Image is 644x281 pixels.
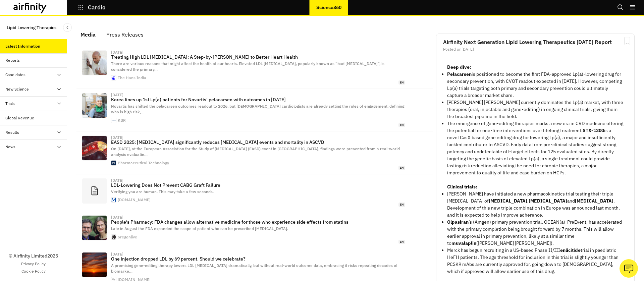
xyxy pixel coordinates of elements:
span: en [398,240,405,244]
strong: [MEDICAL_DATA] [529,198,567,204]
div: Reports [5,57,20,63]
div: [DATE] [111,135,123,139]
div: New Science [5,86,29,92]
span: en [398,123,405,127]
strong: [MEDICAL_DATA] [575,198,613,204]
p: Science360 [316,5,341,10]
strong: Clinical trials: [447,184,477,190]
p: Treating High LDL [MEDICAL_DATA]: A Step-by-[PERSON_NAME] to Better Heart Health [111,54,405,60]
a: Cookie Policy [21,268,46,274]
div: KBR [118,118,126,122]
span: Late in August the FDA expanded the scope of patient who can be prescribed [MEDICAL_DATA]. [111,226,288,231]
button: Cardio [78,2,106,13]
strong: Deep dive: [447,64,471,70]
strong: enlicitide [560,247,581,253]
span: Verifying you are human. This may take a few seconds. [111,189,214,194]
a: [DATE]EASD 2025: [MEDICAL_DATA] significantly reduces [MEDICAL_DATA] events and mortality in ASCV... [76,131,433,174]
strong: [MEDICAL_DATA] [489,198,527,204]
a: [DATE]People’s Pharmacy: FDA changes allow alternative medicine for those who experience side eff... [76,211,433,248]
p: EASD 2025: [MEDICAL_DATA] significantly reduces [MEDICAL_DATA] events and mortality in ASCVD [111,139,405,145]
p: © Airfinity Limited 2025 [9,252,58,260]
strong: muvalaplin [451,240,476,246]
div: [DOMAIN_NAME] [118,198,151,202]
span: en [398,80,405,85]
a: [DATE]Korea lines up 1st Lp(a) patients for Novartis’ pelacarsen with outcomes in [DATE]Novartis ... [76,89,433,131]
img: faviconV2 [111,118,116,123]
img: 29116_31039_034_v150.jpg [82,93,107,118]
div: [DATE] [111,215,123,219]
svg: Bookmark Report [623,37,632,45]
button: Close Sidebar [63,23,72,32]
span: There are various reasons that might affect the health of our hearts. Elevated LDL [MEDICAL_DATA]... [111,61,384,72]
img: favicon.ico [111,235,116,239]
p: Korea lines up 1st Lp(a) patients for Novartis’ pelacarsen with outcomes in [DATE] [111,97,405,102]
img: 1588762-heart.jpg [82,51,107,75]
div: News [5,144,15,150]
span: en [398,203,405,207]
p: Cardio [88,4,106,10]
div: Trials [5,101,15,107]
div: Global Revenue [5,115,34,121]
p: Lipid Lowering Therapies [7,21,56,34]
img: cropped-Pharmaceutical-Technology-Favicon-300x300.png [111,161,116,165]
div: [DATE] [111,50,123,54]
p: People’s Pharmacy: FDA changes allow alternative medicine for those who experience side effects f... [111,219,405,225]
div: Candidates [5,72,25,78]
h2: Airfinity Next Generation Lipid Lowering Therapeutics [DATE] Report [443,39,628,45]
a: Privacy Policy [21,261,46,267]
button: Ask our analysts [620,259,638,278]
div: Pharmaceutical Technology [118,161,169,165]
img: favicon.ico [111,75,116,80]
strong: Olpasiran [447,219,469,225]
li: Merck has begun recruiting in a US-based Phase II/III trial in paediatric HeFH patients. The age ... [447,247,624,275]
p: LDL-Lowering Does Not Prevent CABG Graft Failure [111,182,405,188]
li: is positioned to become the first FDA-approved Lp(a)-lowering drug for secondary prevention, with... [447,71,624,99]
span: Novartis has shifted the pelacarsen outcomes readout to 2026, but [DEMOGRAPHIC_DATA] cardiologist... [111,104,404,114]
a: [DATE]Treating High LDL [MEDICAL_DATA]: A Step-by-[PERSON_NAME] to Better Heart HealthThere are v... [76,46,433,89]
strong: STX-1200 [583,127,604,133]
img: faviconV2 [111,198,116,202]
div: [DATE] [111,93,123,97]
div: The Hans India [118,76,146,80]
a: [DATE]LDL-Lowering Does Not Prevent CABG Graft FailureVerifying you are human. This may take a fe... [76,174,433,211]
div: Press Releases [106,30,144,40]
img: I7EEKDBRPVAIRFT2IMDONBTNVA.tiff [82,216,107,240]
p: One injection dropped LDL by 69 percent. Should we celebrate? [111,256,405,262]
div: oregonlive [118,235,137,239]
img: ASCVD.jpg [82,136,107,160]
div: [DATE] [111,178,123,182]
li: The emergence of gene-editing therapies marks a new era in CVD medicine offering the potential fo... [447,120,624,176]
li: [PERSON_NAME] [PERSON_NAME] currently dominates the Lp(a) market, with three therapies (oral, inj... [447,99,624,120]
div: Latest Information [5,43,40,49]
div: [DATE] [111,252,123,256]
img: dd5501d2-6501-4e75-bec8-a07ba0bf31f2.png [82,252,107,277]
strong: Pelacarsen [447,71,472,77]
button: Search [617,2,624,13]
span: A promising gene-editing therapy lowers LDL [MEDICAL_DATA] dramatically, but without real-world o... [111,263,397,274]
div: Media [80,30,96,40]
span: On [DATE], at the European Association for the Study of [MEDICAL_DATA] (EASD) event in [GEOGRAPHI... [111,146,400,157]
div: Results [5,129,19,135]
li: [PERSON_NAME] have initiated a new pharmacokinetics trial testing their triple [MEDICAL_DATA] of ... [447,190,624,219]
li: ’s (Amgen) primary prevention trial, OCEAN(a)-PreEvent, has accelerated with the primary completi... [447,219,624,247]
span: en [398,166,405,170]
div: Posted on [DATE] [443,47,628,51]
